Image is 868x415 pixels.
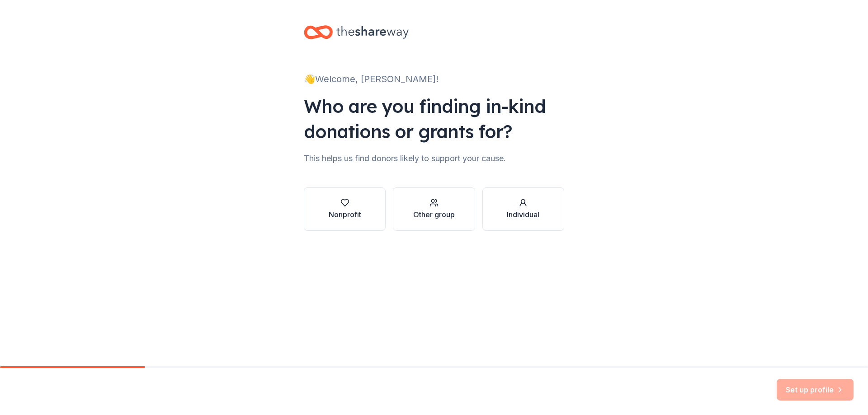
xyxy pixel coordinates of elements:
button: Nonprofit [304,187,386,231]
div: Other group [413,209,455,220]
div: Individual [507,209,539,220]
div: Nonprofit [329,209,361,220]
div: This helps us find donors likely to support your cause. [304,151,564,166]
div: Who are you finding in-kind donations or grants for? [304,93,564,144]
div: 👋 Welcome, [PERSON_NAME]! [304,72,564,86]
button: Other group [393,187,475,231]
button: Individual [482,187,564,231]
